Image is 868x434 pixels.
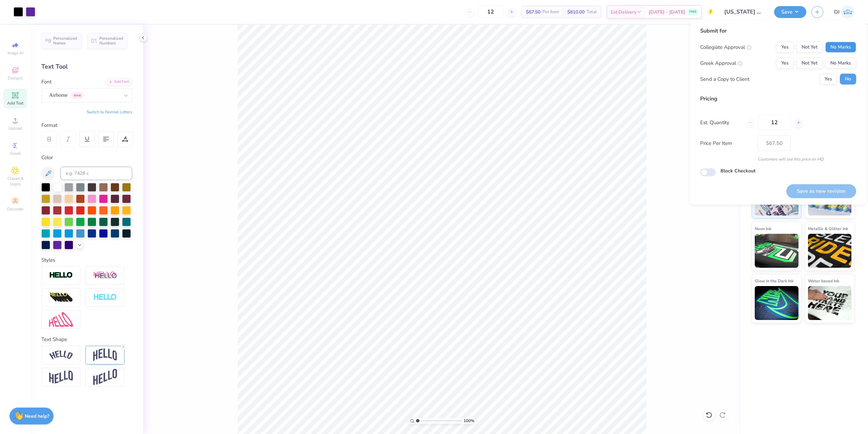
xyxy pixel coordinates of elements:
div: Collegiate Approval [700,43,751,51]
div: Color [41,154,132,162]
label: Est. Quantity [700,119,741,127]
img: Free Distort [49,312,73,327]
span: $67.50 [526,8,540,16]
span: 100 % [463,418,474,424]
span: Personalized Names [53,36,77,45]
img: Danyl Jon Ferrer [841,5,854,19]
span: Neon Ink [755,225,771,232]
span: Total [587,8,597,16]
button: No [840,74,856,84]
div: Add Font [105,78,132,86]
div: Submit for [700,27,856,35]
div: Format [41,121,133,129]
input: e.g. 7428 c [60,167,132,180]
div: Send a Copy to Client [700,75,749,83]
label: Block Checkout [721,167,755,174]
img: Shadow [93,271,117,280]
span: Designs [8,75,23,81]
div: Greek Approval [700,59,743,67]
button: Not Yet [796,58,823,69]
span: Est. Delivery [611,8,636,16]
span: DJ [834,8,840,16]
img: Rise [93,369,117,385]
img: Arch [93,348,117,361]
button: No Marks [825,58,856,69]
span: Metallic & Glitter Ink [808,225,848,232]
button: Yes [820,74,837,84]
a: DJ [834,5,854,19]
button: Yes [776,58,794,69]
span: $810.00 [567,8,585,16]
span: Image AI [7,50,23,56]
label: Price Per Item [700,139,753,147]
div: Text Shape [41,336,132,343]
div: Styles [41,256,132,264]
img: Glow in the Dark Ink [755,286,798,320]
span: Water based Ink [808,277,839,284]
button: Not Yet [796,42,823,53]
span: Personalized Numbers [99,36,123,45]
div: Pricing [700,95,856,103]
label: Font [41,78,52,86]
span: Greek [10,151,21,156]
input: – – [758,115,791,130]
span: Clipart & logos [3,176,27,187]
img: Negative Space [93,294,117,301]
img: 3d Illusion [49,292,73,303]
strong: Need help? [25,413,49,419]
div: Customers will see this price on HQ. [700,156,856,162]
span: [DATE] - [DATE] [649,8,685,16]
img: Stroke [49,271,73,279]
button: Save [774,6,806,18]
img: Water based Ink [808,286,852,320]
input: – – [477,6,504,18]
button: Switch to Normal Letters [87,109,132,115]
span: Add Text [7,100,23,106]
span: Decorate [7,206,23,212]
img: Neon Ink [755,234,798,268]
span: Per Item [542,8,559,16]
div: Text Tool [41,62,132,71]
button: Yes [776,42,794,53]
img: Metallic & Glitter Ink [808,234,852,268]
span: Glow in the Dark Ink [755,277,793,284]
img: Arc [49,351,73,360]
input: Untitled Design [719,5,769,19]
span: FREE [689,10,696,14]
img: Flag [49,371,73,384]
button: No Marks [825,42,856,53]
span: Upload [8,126,22,131]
